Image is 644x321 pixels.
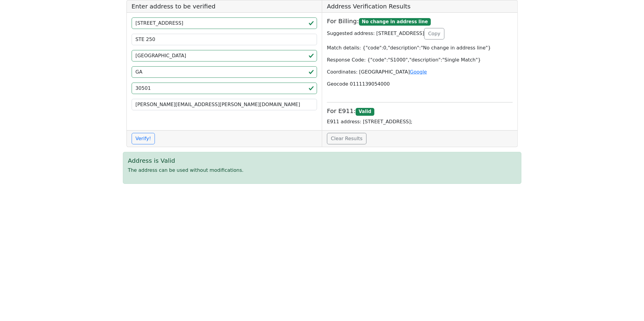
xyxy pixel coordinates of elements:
button: Verify! [132,133,155,144]
input: Street Line 1 [132,17,317,29]
p: Response Code: {"code":"S1000","description":"Single Match"} [327,56,513,64]
span: No change in address line [359,18,431,26]
h5: Address Verification Results [322,0,517,13]
span: Valid [356,108,374,116]
p: The address can be used without modifications. [128,167,516,174]
h5: For Billing: [327,17,513,26]
a: Google [410,69,427,75]
p: Geocode 0111139054000 [327,80,513,88]
h5: For E911: [327,107,513,115]
h5: Address is Valid [128,157,516,164]
input: Your Email [132,99,317,110]
p: Coordinates: [GEOGRAPHIC_DATA] [327,68,513,76]
a: Clear Results [327,133,367,144]
button: Copy [424,28,444,39]
h5: Enter address to be verified [127,0,322,13]
input: 2-Letter State [132,66,317,78]
input: City [132,50,317,61]
input: ZIP code 5 or 5+4 [132,83,317,94]
input: Street Line 2 (can be empty) [132,34,317,45]
p: Suggested address: [STREET_ADDRESS] [327,28,513,39]
p: E911 address: [STREET_ADDRESS]; [327,118,513,125]
p: Match details: {"code":0,"description":"No change in address line"} [327,44,513,52]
